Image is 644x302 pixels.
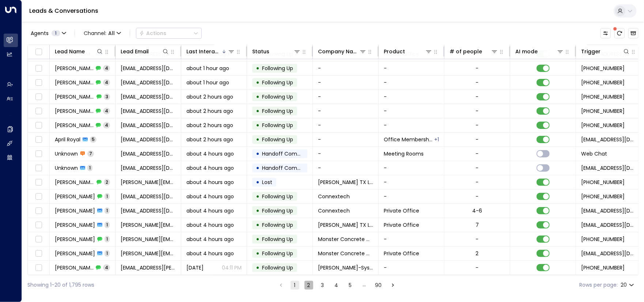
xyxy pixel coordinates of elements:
[581,65,625,72] span: +19722498946
[121,164,176,172] span: klaubert6+cctest@gmail.com
[581,179,625,186] span: +12147340426
[34,206,43,215] span: Toggle select row
[262,107,293,115] span: Following Up
[55,122,94,129] span: Chandler
[55,107,94,115] span: Timothy
[121,179,176,186] span: russ@lamberttxlaw.com
[256,219,260,231] div: •
[581,47,601,56] div: Trigger
[186,93,233,100] span: about 2 hours ago
[262,79,293,86] span: Following Up
[581,221,637,229] span: lucid_tours@lucidprivateoffices.com
[121,207,176,214] span: assistant@bptriallaw.com
[256,76,260,89] div: •
[581,164,637,172] span: klaubert6+cctest@gmail.com
[90,136,96,142] span: 5
[374,281,383,290] button: Go to page 90
[105,193,110,199] span: 1
[55,47,103,56] div: Lead Name
[379,118,444,132] td: -
[313,147,379,161] td: -
[450,47,482,56] div: # of people
[105,222,110,228] span: 1
[313,90,379,104] td: -
[34,235,43,244] span: Toggle select row
[379,161,444,175] td: -
[34,164,43,173] span: Toggle select row
[186,236,234,243] span: about 4 hours ago
[34,78,43,87] span: Toggle select row
[318,207,350,214] span: Connextech
[313,118,379,132] td: -
[318,193,350,200] span: Connextech
[291,281,299,290] button: page 1
[476,122,479,129] div: -
[252,47,269,56] div: Status
[121,221,176,229] span: russ@lamberttxlaw.com
[186,221,234,229] span: about 4 hours ago
[121,107,176,115] span: timothygrader12@outlook.com
[186,47,235,56] div: Last Interacted
[389,281,397,290] button: Go to next page
[256,247,260,260] div: •
[256,62,260,74] div: •
[186,107,233,115] span: about 2 hours ago
[262,122,293,129] span: Following Up
[581,150,607,157] span: Web Chat
[104,93,110,100] span: 3
[34,47,43,57] span: Toggle select all
[186,79,229,86] span: about 1 hour ago
[476,264,479,271] div: -
[476,79,479,86] div: -
[476,65,479,72] div: -
[581,79,625,86] span: +14695042401
[476,250,479,257] div: 2
[581,193,625,200] span: +17244967718
[379,104,444,118] td: -
[186,250,234,257] span: about 4 hours ago
[434,136,439,143] div: Private Office
[186,179,234,186] span: about 4 hours ago
[252,47,301,56] div: Status
[581,93,625,100] span: +19099963049
[581,107,625,115] span: +14244272233
[121,93,176,100] span: khair.ashour@outlook.com
[139,30,166,37] div: Actions
[256,233,260,245] div: •
[621,280,636,290] div: 20
[581,47,630,56] div: Trigger
[384,136,433,143] span: Office Membership
[581,122,625,129] span: +18178838944
[384,207,419,214] span: Private Office
[384,221,419,229] span: Private Office
[34,192,43,201] span: Toggle select row
[256,162,260,174] div: •
[476,164,479,172] div: -
[103,65,110,71] span: 4
[256,204,260,217] div: •
[313,76,379,89] td: -
[379,61,444,75] td: -
[313,61,379,75] td: -
[318,236,373,243] span: Monster Concrete Cutting
[55,65,94,72] span: Lindsey Higgins
[55,193,95,200] span: Russ
[29,7,98,15] a: Leads & Conversations
[262,207,293,214] span: Following Up
[121,264,176,271] span: cpulliam@smith-system.com
[186,193,234,200] span: about 4 hours ago
[186,150,234,157] span: about 4 hours ago
[121,65,176,72] span: lindseyphiggins@gmail.com
[55,250,95,257] span: Ana
[472,207,482,214] div: 4-6
[581,250,637,257] span: lucid_tours@lucidprivateoffices.com
[34,178,43,187] span: Toggle select row
[304,281,313,290] button: Go to page 2
[121,150,176,157] span: klaubert6+cctest@gmail.com
[103,108,110,114] span: 4
[318,47,359,56] div: Company Name
[55,136,80,143] span: April Royal
[276,280,398,290] nav: pagination navigation
[105,236,110,242] span: 1
[31,31,49,36] span: Agents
